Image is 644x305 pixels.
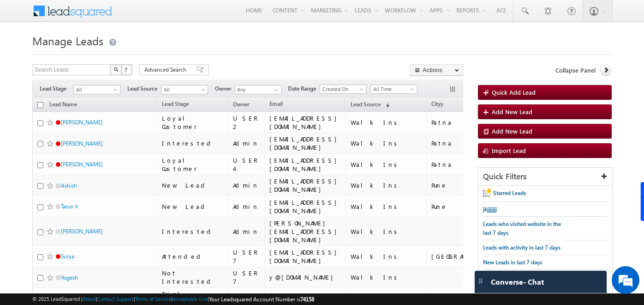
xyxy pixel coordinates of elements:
a: Show All Items [269,85,281,95]
div: Walk Ins [351,139,422,147]
span: Starred Leads [493,189,526,196]
div: [EMAIL_ADDRESS][DOMAIN_NAME] [269,114,341,131]
span: Advanced Search [144,66,189,74]
a: Ashish [61,182,77,189]
div: Interested [162,139,224,147]
span: ? [125,66,129,73]
span: Import Lead [492,146,526,154]
a: Terms of Service [135,296,171,302]
div: Walk Ins [351,273,422,281]
span: (sorted descending) [382,101,389,109]
span: Your Leadsquared Account Number is [209,296,314,303]
div: Interested [162,227,224,236]
a: Lead Name [45,99,82,111]
a: Yogesh [61,274,78,281]
a: Created On [320,85,367,94]
span: All [74,85,118,94]
span: Quick Add Lead [492,88,536,96]
span: Owner [233,101,249,108]
span: Owner [215,85,235,93]
div: Walk Ins [351,252,422,261]
div: Pune [431,202,499,211]
span: jkjjjjjjj [483,206,497,213]
input: Type to Search [235,85,282,94]
span: Date Range [288,85,320,93]
div: Admin [233,181,260,189]
div: [PERSON_NAME][EMAIL_ADDRESS][DOMAIN_NAME] [269,219,341,244]
a: Cityy [427,99,448,111]
div: Walk Ins [351,118,422,127]
div: USER 4 [233,156,260,173]
div: Quick Filters [478,168,612,186]
div: [EMAIL_ADDRESS][DOMAIN_NAME] [269,248,341,265]
span: Created On [320,85,364,93]
span: All Time [371,85,415,93]
div: [EMAIL_ADDRESS][DOMAIN_NAME] [269,135,341,152]
div: Attended [162,252,224,261]
div: [EMAIL_ADDRESS][DOMAIN_NAME] [269,177,341,194]
a: Tarun k [61,203,78,210]
div: Walk Ins [351,202,422,211]
span: Leads who visited website in the last 7 days [483,220,561,236]
div: USER 2 [233,114,260,131]
span: © 2025 LeadSquared | | | | | [32,295,314,304]
span: Add New Lead [492,127,532,135]
a: Lead Source (sorted descending) [346,99,394,111]
div: Walk Ins [351,160,422,169]
a: Lead Stage [157,99,193,111]
img: carter-drag [477,277,484,285]
div: Loyal Customer [162,156,224,173]
a: Acceptable Use [173,296,208,302]
div: New Lead [162,202,224,211]
span: Cityy [431,100,443,107]
span: 74158 [300,296,314,303]
div: Admin [233,227,260,236]
div: Pune [431,181,499,189]
span: Collapse Panel [555,66,596,74]
a: All Time [370,85,417,94]
div: New Lead [162,181,224,189]
div: Loyal Customer [162,114,224,131]
div: [EMAIL_ADDRESS][DOMAIN_NAME] [269,156,341,173]
div: Walk Ins [351,181,422,189]
span: All [161,85,205,94]
a: [PERSON_NAME] [61,140,103,147]
span: Manage Leads [32,33,103,48]
a: Contact Support [97,296,134,302]
img: Search [113,67,118,72]
a: All [73,85,120,94]
div: USER 7 [233,269,260,286]
div: [GEOGRAPHIC_DATA] [431,252,499,261]
div: Patna [431,139,499,147]
a: [PERSON_NAME] [61,228,103,235]
div: Patna [431,118,499,127]
span: Lead Stage [162,100,189,107]
span: Leads with activity in last 7 days [483,244,561,251]
a: [PERSON_NAME] [61,161,103,168]
div: Patna [431,160,499,169]
div: USER 7 [233,248,260,265]
span: Lead Stage [40,85,73,93]
button: ? [121,64,132,75]
span: Lead Source [127,85,161,93]
div: Admin [233,202,260,211]
a: All [161,85,208,94]
span: New Leads in last 7 days [483,259,542,266]
span: Lead Source [351,101,381,108]
div: Admin [233,139,260,147]
a: Surya [61,253,74,260]
div: Not Interested [162,269,224,286]
input: Check all records [37,102,43,108]
a: About [83,296,96,302]
div: y@[DOMAIN_NAME] [269,273,341,281]
span: Add New Lead [492,108,532,116]
span: Email [269,100,283,107]
button: Actions [410,64,463,76]
a: Email [265,99,287,111]
span: Converse - Chat [491,278,544,286]
div: [EMAIL_ADDRESS][DOMAIN_NAME] [269,198,341,215]
a: [PERSON_NAME] [61,119,103,126]
div: Walk Ins [351,227,422,236]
